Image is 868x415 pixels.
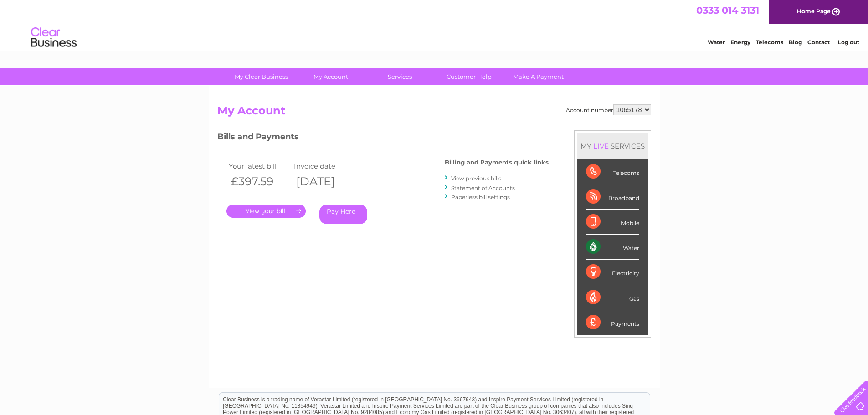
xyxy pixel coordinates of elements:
[586,184,639,210] div: Broadband
[226,160,292,172] td: Your latest bill
[586,310,639,335] div: Payments
[31,24,77,51] img: logo.png
[586,235,639,260] div: Water
[224,68,299,85] a: My Clear Business
[730,39,750,46] a: Energy
[501,68,576,85] a: Make A Payment
[362,68,437,85] a: Services
[226,205,306,218] a: .
[219,5,650,44] div: Clear Business is a trading name of Verastar Limited (registered in [GEOGRAPHIC_DATA] No. 3667643...
[319,205,367,224] a: Pay Here
[591,142,611,150] div: LIVE
[451,194,510,200] a: Paperless bill settings
[586,260,639,285] div: Electricity
[708,39,725,46] a: Water
[838,39,859,46] a: Log out
[217,130,549,146] h3: Bills and Payments
[807,39,830,46] a: Contact
[586,210,639,235] div: Mobile
[292,172,357,191] th: [DATE]
[445,159,549,166] h4: Billing and Payments quick links
[293,68,368,85] a: My Account
[451,175,501,182] a: View previous bills
[217,104,651,122] h2: My Account
[226,172,292,191] th: £397.59
[789,39,802,46] a: Blog
[451,184,515,191] a: Statement of Accounts
[577,133,648,159] div: MY SERVICES
[586,159,639,184] div: Telecoms
[586,285,639,310] div: Gas
[566,104,651,115] div: Account number
[756,39,783,46] a: Telecoms
[292,160,357,172] td: Invoice date
[696,5,759,16] a: 0333 014 3131
[431,68,507,85] a: Customer Help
